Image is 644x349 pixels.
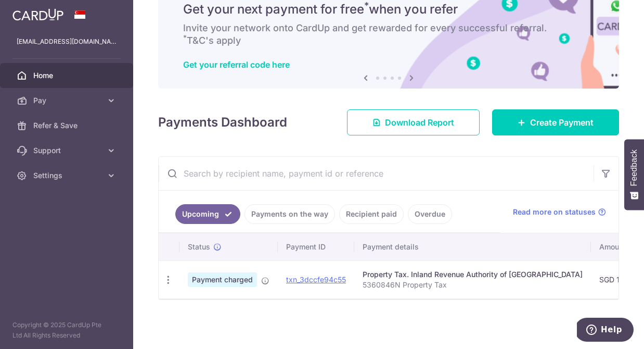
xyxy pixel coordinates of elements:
[408,204,452,224] a: Overdue
[354,233,591,260] th: Payment details
[629,149,639,186] span: Feedback
[33,70,102,81] span: Home
[624,139,644,210] button: Feedback - Show survey
[183,59,290,70] a: Get your referral code here
[363,280,583,290] p: 5360846N Property Tax
[385,116,454,129] span: Download Report
[188,242,210,252] span: Status
[12,8,63,21] img: CardUp
[278,233,354,260] th: Payment ID
[188,272,257,287] span: Payment charged
[513,207,606,217] a: Read more on statuses
[492,109,619,135] a: Create Payment
[183,22,594,47] h6: Invite your network onto CardUp and get rewarded for every successful referral. T&C's apply
[33,95,102,106] span: Pay
[347,109,480,135] a: Download Report
[33,145,102,156] span: Support
[158,113,287,132] h4: Payments Dashboard
[175,204,240,224] a: Upcoming
[244,204,335,224] a: Payments on the way
[363,269,583,280] div: Property Tax. Inland Revenue Authority of [GEOGRAPHIC_DATA]
[33,120,102,131] span: Refer & Save
[599,242,626,252] span: Amount
[286,275,346,284] a: txn_3dccfe94c55
[17,36,117,47] p: [EMAIL_ADDRESS][DOMAIN_NAME]
[513,207,596,217] span: Read more on statuses
[183,1,594,18] h5: Get your next payment for free when you refer
[33,170,102,181] span: Settings
[530,116,594,129] span: Create Payment
[339,204,404,224] a: Recipient paid
[159,157,594,190] input: Search by recipient name, payment id or reference
[577,318,634,344] iframe: Opens a widget where you can find more information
